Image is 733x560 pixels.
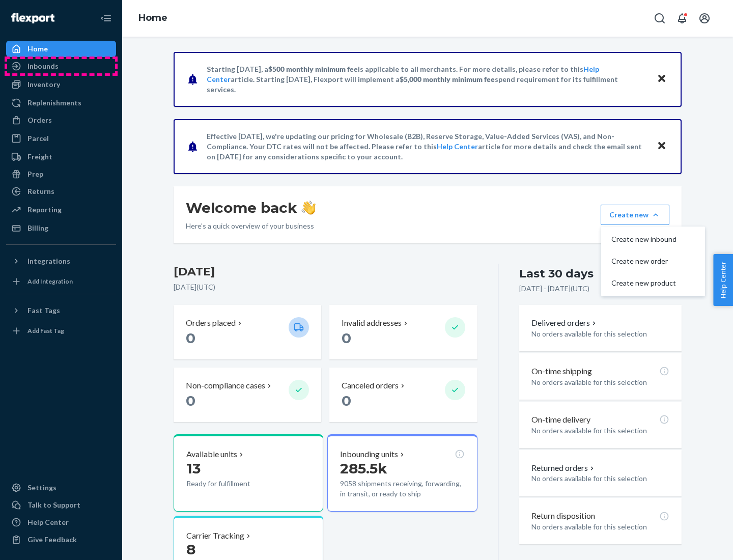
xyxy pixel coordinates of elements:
[6,220,116,236] a: Billing
[27,115,52,125] div: Orders
[174,434,323,512] button: Available units13Ready for fulfillment
[531,426,669,436] p: No orders available for this selection
[27,98,81,108] div: Replenishments
[186,380,265,391] p: Non-compliance cases
[96,8,116,29] button: Close Navigation
[519,266,594,282] div: Last 30 days
[655,139,668,154] button: Close
[6,58,116,74] a: Inbounds
[6,323,116,339] a: Add Fast Tag
[27,326,64,335] div: Add Fast Tag
[6,273,116,290] a: Add Integration
[603,229,703,250] button: Create new inbound
[186,329,195,347] span: 0
[603,250,703,272] button: Create new order
[6,480,116,496] a: Settings
[400,75,495,83] span: $5,000 monthly minimum fee
[6,95,116,111] a: Replenishments
[6,497,116,513] a: Talk to Support
[6,41,116,57] a: Home
[531,329,669,339] p: No orders available for this selection
[531,317,598,329] button: Delivered orders
[27,133,49,144] div: Parcel
[27,305,60,316] div: Fast Tags
[301,201,316,215] img: hand-wave emoji
[327,434,477,512] button: Inbounding units285.5k9058 shipments receiving, forwarding, in transit, or ready to ship
[27,152,52,162] div: Freight
[268,65,358,73] span: $500 monthly minimum fee
[186,317,236,329] p: Orders placed
[6,302,116,319] button: Fast Tags
[130,4,176,33] ol: breadcrumbs
[174,282,477,292] p: [DATE] ( UTC )
[27,277,73,286] div: Add Integration
[186,221,316,231] p: Here’s a quick overview of your business
[340,460,387,477] span: 285.5k
[342,329,351,347] span: 0
[6,514,116,530] a: Help Center
[174,305,321,359] button: Orders placed 0
[531,462,596,474] button: Returned orders
[6,112,116,128] a: Orders
[340,449,398,460] p: Inbounding units
[27,535,77,545] div: Give Feedback
[186,530,244,542] p: Carrier Tracking
[6,531,116,548] button: Give Feedback
[6,149,116,165] a: Freight
[27,61,59,71] div: Inbounds
[611,236,676,243] span: Create new inbound
[611,279,676,287] span: Create new product
[138,12,167,23] a: Home
[27,517,69,527] div: Help Center
[531,414,590,426] p: On-time delivery
[174,264,477,280] h3: [DATE]
[27,186,54,197] div: Returns
[27,169,43,179] div: Prep
[207,64,647,95] p: Starting [DATE], a is applicable to all merchants. For more details, please refer to this article...
[11,13,54,23] img: Flexport logo
[531,510,595,522] p: Return disposition
[437,142,478,151] a: Help Center
[342,317,402,329] p: Invalid addresses
[531,366,592,377] p: On-time shipping
[329,368,477,422] button: Canceled orders 0
[186,541,195,558] span: 8
[650,8,670,29] button: Open Search Box
[531,377,669,387] p: No orders available for this selection
[27,483,57,493] div: Settings
[601,205,669,225] button: Create newCreate new inboundCreate new orderCreate new product
[342,392,351,409] span: 0
[186,392,195,409] span: 0
[6,76,116,93] a: Inventory
[6,166,116,182] a: Prep
[6,253,116,269] button: Integrations
[329,305,477,359] button: Invalid addresses 0
[27,223,48,233] div: Billing
[186,449,237,460] p: Available units
[186,479,280,489] p: Ready for fulfillment
[655,72,668,87] button: Close
[27,256,70,266] div: Integrations
[174,368,321,422] button: Non-compliance cases 0
[186,460,201,477] span: 13
[713,254,733,306] button: Help Center
[186,199,316,217] h1: Welcome back
[27,205,62,215] div: Reporting
[207,131,647,162] p: Effective [DATE], we're updating our pricing for Wholesale (B2B), Reserve Storage, Value-Added Se...
[611,258,676,265] span: Create new order
[27,44,48,54] div: Home
[672,8,692,29] button: Open notifications
[27,79,60,90] div: Inventory
[6,130,116,147] a: Parcel
[519,284,589,294] p: [DATE] - [DATE] ( UTC )
[603,272,703,294] button: Create new product
[694,8,715,29] button: Open account menu
[342,380,399,391] p: Canceled orders
[6,183,116,200] a: Returns
[340,479,464,499] p: 9058 shipments receiving, forwarding, in transit, or ready to ship
[531,473,669,484] p: No orders available for this selection
[27,500,80,510] div: Talk to Support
